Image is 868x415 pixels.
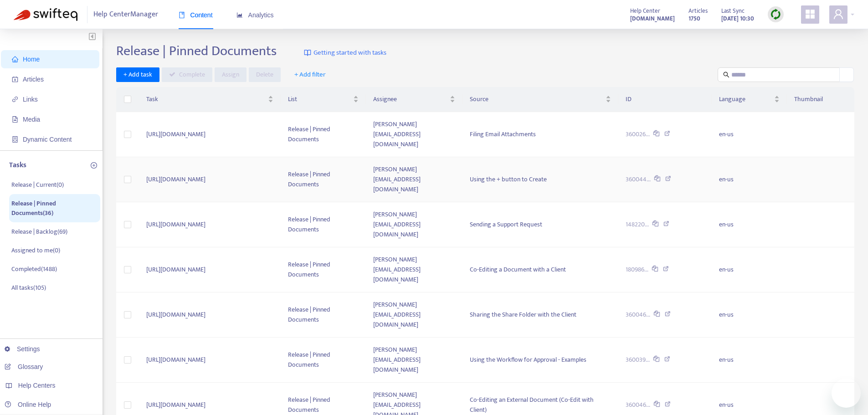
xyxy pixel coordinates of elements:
span: Content [179,11,213,19]
span: search [723,72,729,78]
span: 180986... [626,265,648,275]
a: Getting started with tasks [304,43,386,63]
span: appstore [805,9,816,20]
span: Dynamic Content [23,136,72,143]
iframe: Button to launch messaging window [832,379,861,408]
strong: 1750 [688,14,700,24]
span: Using the + button to Create [470,174,547,184]
img: sync.dc5367851b00ba804db3.png [770,9,781,20]
td: Release | Pinned Documents [281,338,366,383]
span: Co-Editing a Document with a Client [470,264,566,275]
span: Help Centers [18,382,56,389]
span: 148220... [626,220,649,230]
th: Language [712,87,787,112]
span: 360044... [626,174,651,184]
span: link [12,96,18,102]
span: Media [23,116,40,123]
span: Filing Email Attachments [470,129,536,139]
td: [URL][DOMAIN_NAME] [139,292,281,338]
span: Articles [23,76,44,83]
span: account-book [12,76,18,82]
th: ID [618,87,712,112]
span: Assignee [373,94,448,104]
td: [URL][DOMAIN_NAME] [139,338,281,383]
td: [URL][DOMAIN_NAME] [139,157,281,202]
h2: Release | Pinned Documents [116,43,277,59]
span: Last Sync [721,6,745,16]
span: 360039... [626,355,650,365]
span: home [12,56,18,62]
span: Articles [688,6,708,16]
span: Links [23,96,38,103]
span: Language [719,94,772,104]
span: Help Center [630,6,660,16]
span: Analytics [236,11,274,19]
p: Assigned to me ( 0 ) [11,246,60,255]
p: Release | Pinned Documents ( 36 ) [11,199,98,218]
a: Glossary [5,363,43,370]
td: en-us [712,202,787,247]
span: file-image [12,116,18,123]
th: Thumbnail [787,87,854,112]
span: Help Center Manager [93,6,158,23]
strong: [DATE] 10:30 [721,14,754,24]
span: Home [23,56,40,63]
td: Release | Pinned Documents [281,112,366,157]
th: Assignee [366,87,462,112]
p: All tasks ( 105 ) [11,283,46,292]
th: Source [462,87,618,112]
td: Release | Pinned Documents [281,202,366,247]
a: Online Help [5,401,51,408]
p: Tasks [9,160,26,171]
td: en-us [712,157,787,202]
span: Task [146,94,266,104]
td: Release | Pinned Documents [281,157,366,202]
th: List [281,87,366,112]
td: [PERSON_NAME][EMAIL_ADDRESS][DOMAIN_NAME] [366,202,462,247]
td: [PERSON_NAME][EMAIL_ADDRESS][DOMAIN_NAME] [366,292,462,338]
span: user [833,9,844,20]
td: [URL][DOMAIN_NAME] [139,247,281,292]
th: Task [139,87,281,112]
td: [PERSON_NAME][EMAIL_ADDRESS][DOMAIN_NAME] [366,338,462,383]
td: [URL][DOMAIN_NAME] [139,112,281,157]
td: en-us [712,338,787,383]
span: + Add task [123,70,152,80]
span: Getting started with tasks [313,48,386,58]
span: Sharing the Share Folder with the Client [470,309,576,320]
span: + Add filter [294,69,326,80]
p: Completed ( 1488 ) [11,264,57,274]
span: Source [470,94,604,104]
span: plus-circle [91,162,97,169]
span: Sending a Support Request [470,219,542,230]
td: en-us [712,292,787,338]
button: + Add task [116,67,159,82]
a: [DOMAIN_NAME] [630,13,675,24]
button: + Add filter [288,67,333,82]
td: Release | Pinned Documents [281,292,366,338]
span: Co-Editing an External Document (Co-Edit with Client) [470,395,594,415]
td: Release | Pinned Documents [281,247,366,292]
td: [PERSON_NAME][EMAIL_ADDRESS][DOMAIN_NAME] [366,247,462,292]
span: 360046... [626,310,650,320]
span: book [179,12,185,18]
button: Assign [215,67,247,82]
td: [PERSON_NAME][EMAIL_ADDRESS][DOMAIN_NAME] [366,112,462,157]
td: en-us [712,247,787,292]
span: Using the Workflow for Approval - Examples [470,354,586,365]
span: container [12,136,18,143]
a: Settings [5,345,40,353]
img: image-link [304,49,311,56]
span: area-chart [236,12,243,18]
span: 360026... [626,129,650,139]
button: Delete [249,67,281,82]
td: en-us [712,112,787,157]
span: 360046... [626,400,650,410]
p: Release | Backlog ( 69 ) [11,227,67,236]
button: Complete [162,67,212,82]
td: [PERSON_NAME][EMAIL_ADDRESS][DOMAIN_NAME] [366,157,462,202]
p: Release | Current ( 0 ) [11,180,64,190]
img: Swifteq [14,8,77,21]
td: [URL][DOMAIN_NAME] [139,202,281,247]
